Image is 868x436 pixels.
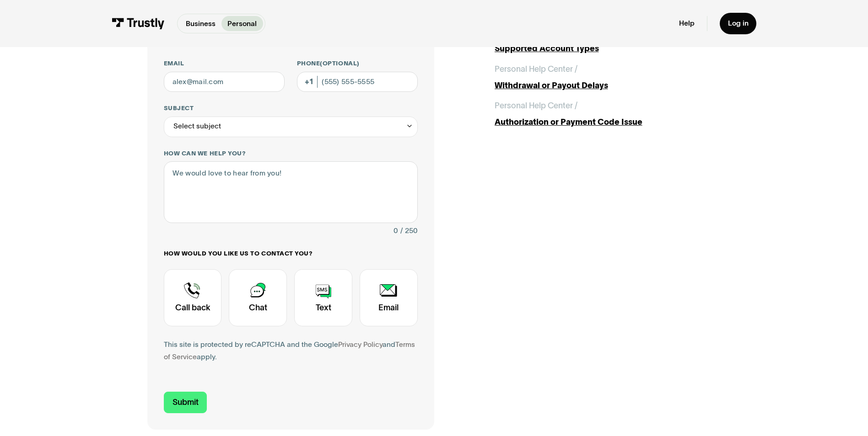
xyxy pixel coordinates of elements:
[679,19,695,28] a: Help
[179,16,221,31] a: Business
[164,117,418,137] div: Select subject
[297,72,418,92] input: (555) 555-5555
[495,63,577,75] div: Personal Help Center /
[164,149,418,158] label: How can we help you?
[495,43,721,55] div: Supported Account Types
[495,116,721,128] div: Authorization or Payment Code Issue
[338,340,383,348] a: Privacy Policy
[186,18,216,29] p: Business
[495,100,577,112] div: Personal Help Center /
[495,80,721,92] div: Withdrawal or Payout Delays
[297,59,418,68] label: Phone
[400,225,418,237] div: / 250
[112,18,165,29] img: Trustly Logo
[320,60,359,67] span: (Optional)
[495,100,721,128] a: Personal Help Center /Authorization or Payment Code Issue
[164,340,415,361] a: Terms of Service
[227,18,257,29] p: Personal
[173,120,221,133] div: Select subject
[164,14,418,413] form: Contact Trustly Support
[728,19,749,28] div: Log in
[164,104,418,112] label: Subject
[164,250,418,258] label: How would you like us to contact you?
[495,63,721,92] a: Personal Help Center /Withdrawal or Payout Delays
[164,59,285,68] label: Email
[164,339,418,363] div: This site is protected by reCAPTCHA and the Google and apply.
[394,225,398,237] div: 0
[164,392,207,413] input: Submit
[720,13,757,34] a: Log in
[221,16,263,31] a: Personal
[164,72,285,92] input: alex@mail.com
